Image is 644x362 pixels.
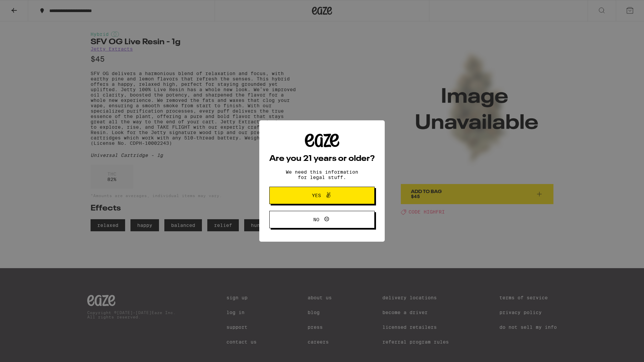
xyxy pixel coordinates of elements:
h2: Are you 21 years or older? [269,155,375,163]
button: No [269,211,375,228]
p: We need this information for legal stuff. [280,169,364,180]
button: Yes [269,187,375,204]
span: No [313,217,319,222]
span: Yes [312,193,321,198]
